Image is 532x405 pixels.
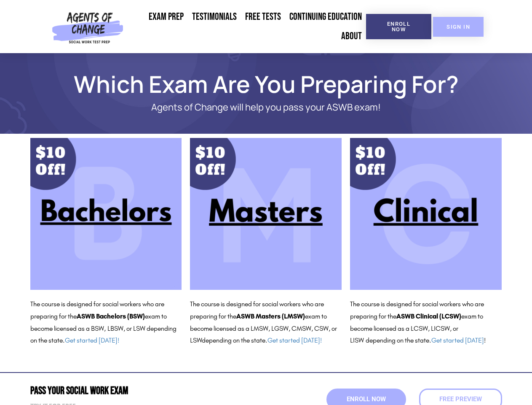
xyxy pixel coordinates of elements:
h1: Which Exam Are You Preparing For? [26,74,506,94]
span: Enroll Now [380,21,418,32]
span: depending on the state. [202,336,322,344]
a: Get started [DATE] [431,336,484,344]
p: The course is designed for social workers who are preparing for the exam to become licensed as a ... [350,298,502,347]
p: Agents of Change will help you pass your ASWB exam! [60,102,473,113]
b: ASWB Bachelors (BSW) [77,312,145,320]
a: About [337,27,366,46]
a: Get started [DATE]! [65,336,119,344]
b: ASWB Masters (LMSW) [236,312,305,320]
a: Continuing Education [285,7,366,27]
p: The course is designed for social workers who are preparing for the exam to become licensed as a ... [190,298,342,347]
span: depending on the state [366,336,429,344]
span: . ! [429,336,486,344]
a: Exam Prep [144,7,188,27]
a: Enroll Now [366,14,431,39]
span: SIGN IN [446,24,470,30]
a: Testimonials [188,7,241,27]
a: SIGN IN [433,17,484,37]
h2: Pass Your Social Work Exam [30,386,262,396]
a: Free Tests [241,7,285,27]
b: ASWB Clinical (LCSW) [396,312,461,320]
a: Get started [DATE]! [267,336,322,344]
span: Free Preview [439,396,482,402]
p: The course is designed for social workers who are preparing for the exam to become licensed as a ... [30,298,182,347]
span: Enroll Now [347,396,386,402]
nav: Menu [127,7,366,46]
